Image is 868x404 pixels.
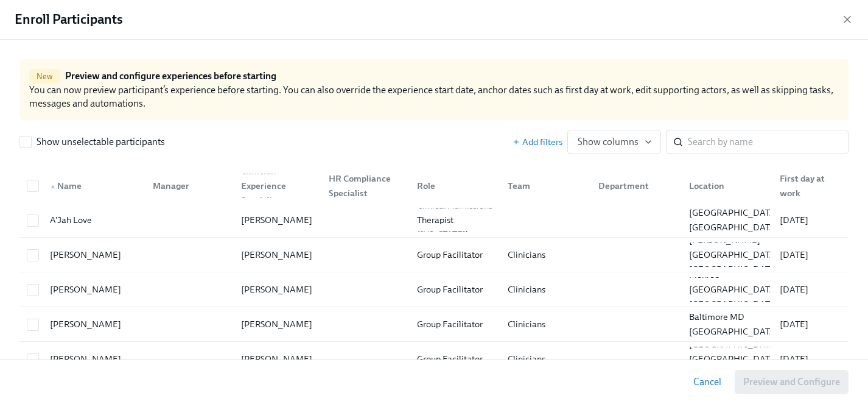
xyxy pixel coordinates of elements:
div: Team [503,179,589,193]
div: Group Facilitator [412,352,498,366]
div: [PERSON_NAME] [236,247,320,262]
div: Monroe [GEOGRAPHIC_DATA] [GEOGRAPHIC_DATA] [684,268,783,311]
div: Clinicians [503,317,589,331]
div: [PERSON_NAME][PERSON_NAME]Group FacilitatorClinicians[GEOGRAPHIC_DATA] [GEOGRAPHIC_DATA] [GEOGRAP... [19,342,849,377]
div: Manager [143,174,231,198]
span: Show unselectable participants [37,135,165,149]
div: Name [45,179,143,193]
div: [PERSON_NAME] [236,282,320,297]
div: Department [589,174,679,198]
div: [GEOGRAPHIC_DATA], [GEOGRAPHIC_DATA] [684,205,786,235]
div: Role [412,179,498,193]
div: ▲Name [40,174,143,198]
div: [PERSON_NAME] [45,282,143,297]
div: Team [498,174,589,198]
h6: Preview and configure experiences before starting [65,69,276,83]
div: [PERSON_NAME][PERSON_NAME]Group FacilitatorCliniciansBaltimore MD [GEOGRAPHIC_DATA][DATE] [19,307,849,342]
div: Clinical Admissions Therapist ([US_STATE]) [412,198,498,242]
button: Add filters [513,136,562,148]
button: Cancel [685,370,730,394]
div: Location [679,174,770,198]
div: Location [684,179,770,193]
div: HR Compliance Specialist [319,174,407,198]
div: [PERSON_NAME] [236,317,320,331]
div: Baltimore MD [GEOGRAPHIC_DATA] [684,310,783,339]
div: Clinicians [503,352,589,366]
div: [DATE] [775,247,846,262]
div: You can now preview participant’s experience before starting. You can also override the experienc... [19,59,849,120]
div: Group Facilitator [412,282,498,297]
div: Department [593,179,679,193]
div: [PERSON_NAME] [GEOGRAPHIC_DATA] [GEOGRAPHIC_DATA] [684,233,783,277]
span: ▲ [50,183,56,190]
div: First day at work [770,174,846,198]
input: Search by name [688,130,849,154]
div: Manager [148,179,231,193]
div: [PERSON_NAME] [236,352,320,366]
div: Clinician Experience Specialist [236,164,320,208]
div: [DATE] [775,213,846,227]
div: [DATE] [775,282,846,297]
div: Clinicians [503,282,589,297]
div: Group Facilitator [412,247,498,262]
div: [PERSON_NAME] [236,213,320,227]
div: [DATE] [775,317,846,331]
div: [PERSON_NAME] [45,317,143,331]
div: [PERSON_NAME] [45,247,143,262]
div: [PERSON_NAME] [45,352,143,366]
div: A'Jah Love[PERSON_NAME]Clinical Admissions Therapist ([US_STATE])[GEOGRAPHIC_DATA], [GEOGRAPHIC_D... [19,203,849,238]
div: First day at work [775,171,846,200]
div: Clinician Experience Specialist [231,174,320,198]
span: New [29,72,60,81]
span: Show columns [578,136,651,148]
h4: Enroll Participants [15,10,123,29]
div: Group Facilitator [412,317,498,331]
div: A'Jah Love [45,213,143,227]
button: Show columns [567,130,661,154]
div: [DATE] [775,352,846,366]
span: Cancel [693,376,721,388]
div: Clinicians [503,247,589,262]
div: Role [407,174,498,198]
div: HR Compliance Specialist [324,171,407,200]
div: [PERSON_NAME][PERSON_NAME]Group FacilitatorCliniciansMonroe [GEOGRAPHIC_DATA] [GEOGRAPHIC_DATA][D... [19,272,849,307]
div: [GEOGRAPHIC_DATA] [GEOGRAPHIC_DATA] [GEOGRAPHIC_DATA] [684,337,783,381]
div: [PERSON_NAME][PERSON_NAME]Group FacilitatorClinicians[PERSON_NAME] [GEOGRAPHIC_DATA] [GEOGRAPHIC_... [19,238,849,272]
